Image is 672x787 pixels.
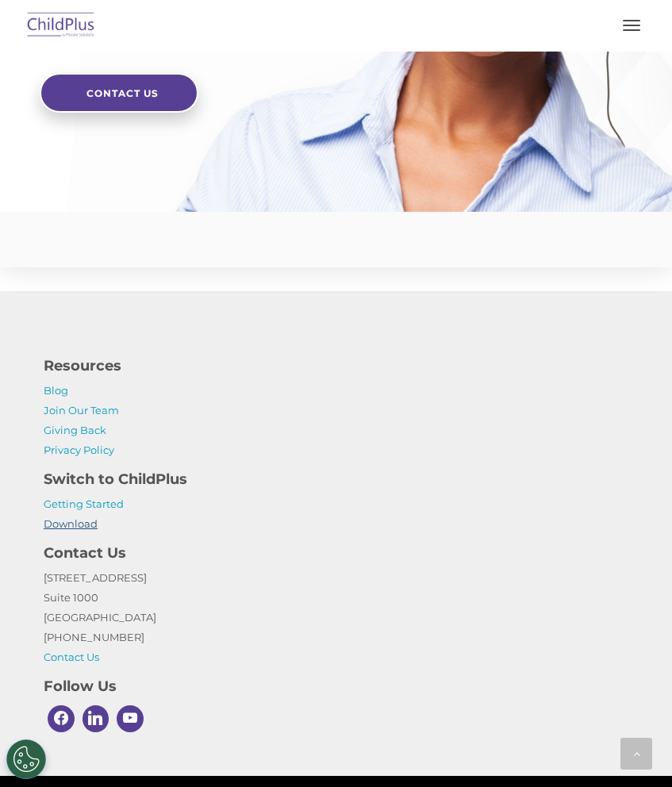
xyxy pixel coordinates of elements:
a: Blog [44,384,68,397]
h4: Resources [44,355,628,377]
p: [STREET_ADDRESS] Suite 1000 [GEOGRAPHIC_DATA] [PHONE_NUMBER] [44,568,628,667]
a: Getting Started [44,497,124,510]
a: Facebook [44,701,79,736]
img: ChildPlus by Procare Solutions [24,7,98,44]
a: Download [44,517,98,530]
a: Contact Us [44,651,99,663]
a: Privacy Policy [44,443,114,456]
h4: Switch to ChildPlus [44,468,628,490]
h4: Contact Us [44,542,628,564]
a: Linkedin [79,701,113,736]
a: Contact Us [40,73,198,113]
a: Youtube [113,701,148,736]
a: Giving Back [44,424,106,436]
h4: Follow Us [44,675,628,697]
a: Join Our Team [44,404,119,417]
span: Contact Us [86,87,159,99]
button: Cookies Settings [6,739,46,779]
